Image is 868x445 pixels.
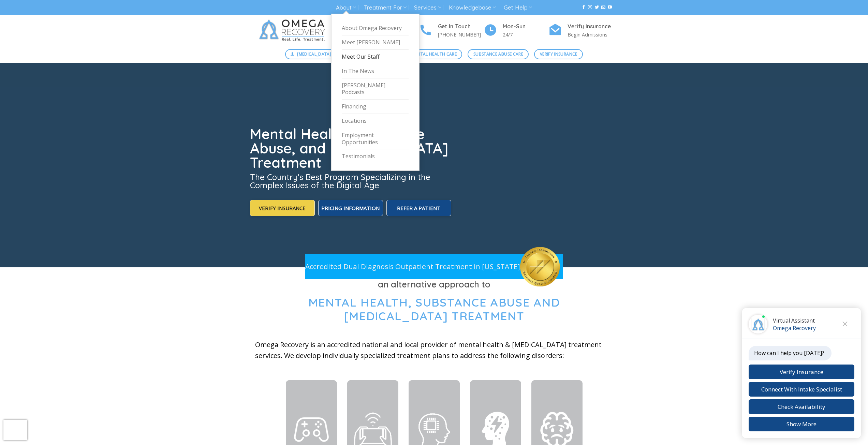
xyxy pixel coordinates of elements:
[336,1,356,14] a: About
[548,22,613,39] a: Verify Insurance Begin Admissions
[406,49,462,59] a: Mental Health Care
[595,5,599,10] a: Follow on Twitter
[449,1,496,14] a: Knowledgebase
[297,51,331,57] span: [MEDICAL_DATA]
[255,15,332,46] img: Omega Recovery
[438,31,484,39] p: [PHONE_NUMBER]
[503,31,548,39] p: 24/7
[473,51,523,57] span: Substance Abuse Care
[342,100,409,114] a: Financing
[308,295,560,324] span: Mental Health, Substance Abuse and [MEDICAL_DATA] Treatment
[285,49,337,59] a: [MEDICAL_DATA]
[255,278,613,291] h3: an alternative approach to
[504,1,532,14] a: Get Help
[438,22,484,31] h4: Get In Touch
[582,5,586,10] a: Follow on Facebook
[534,49,583,59] a: Verify Insurance
[250,127,453,170] h1: Mental Health, Substance Abuse, and [MEDICAL_DATA] Treatment
[568,22,613,31] h4: Verify Insurance
[255,339,613,361] p: Omega Recovery is an accredited national and local provider of mental health & [MEDICAL_DATA] tre...
[503,22,548,31] h4: Mon-Sun
[342,114,409,128] a: Locations
[342,78,409,100] a: [PERSON_NAME] Podcasts
[342,35,409,50] a: Meet [PERSON_NAME]
[468,49,529,59] a: Substance Abuse Care
[419,22,484,39] a: Get In Touch [PHONE_NUMBER]
[608,5,612,10] a: Follow on YouTube
[342,149,409,163] a: Testimonials
[342,21,409,35] a: About Omega Recovery
[588,5,592,10] a: Follow on Instagram
[364,1,407,14] a: Treatment For
[342,64,409,78] a: In The News
[568,31,613,39] p: Begin Admissions
[540,51,577,57] span: Verify Insurance
[250,173,453,189] h3: The Country’s Best Program Specializing in the Complex Issues of the Digital Age
[414,1,441,14] a: Services
[342,50,409,64] a: Meet Our Staff
[342,128,409,150] a: Employment Opportunities
[305,261,520,272] p: Accredited Dual Diagnosis Outpatient Treatment in [US_STATE]
[412,51,457,57] span: Mental Health Care
[601,5,605,10] a: Send us an email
